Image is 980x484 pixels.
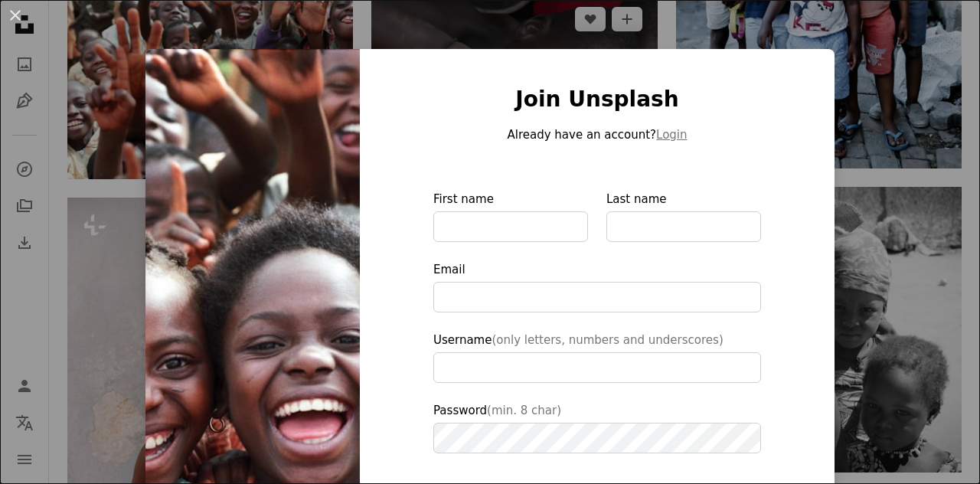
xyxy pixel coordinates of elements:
label: Last name [606,190,761,242]
input: Email [433,282,761,312]
input: Username(only letters, numbers and underscores) [433,352,761,383]
span: (min. 8 char) [487,404,561,417]
label: First name [433,190,588,242]
input: First name [433,211,588,242]
button: Login [656,126,687,144]
h1: Join Unsplash [433,86,761,113]
p: Already have an account? [433,126,761,144]
input: Last name [606,211,761,242]
input: Password(min. 8 char) [433,423,761,453]
span: (only letters, numbers and underscores) [492,333,723,347]
label: Email [433,260,761,312]
label: Username [433,331,761,383]
label: Password [433,401,761,453]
